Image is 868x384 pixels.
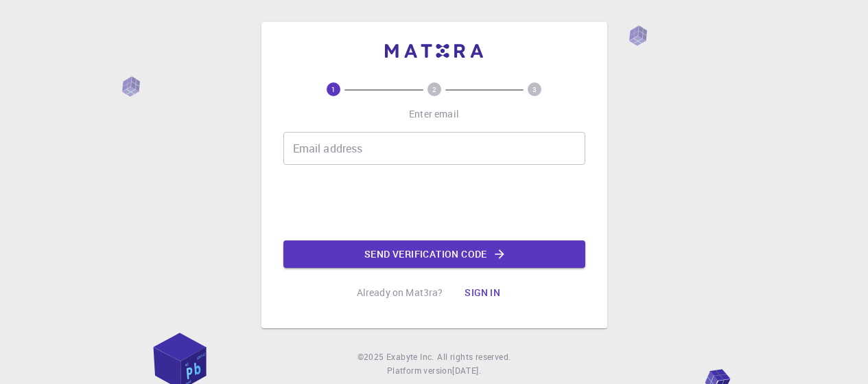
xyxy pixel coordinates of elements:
iframe: reCAPTCHA [330,176,539,229]
text: 2 [432,84,436,94]
span: Exabyte Inc. [386,351,434,362]
span: All rights reserved. [437,350,511,364]
button: Send verification code [283,240,585,268]
a: [DATE]. [452,364,481,378]
a: Exabyte Inc. [386,350,434,364]
p: Already on Mat3ra? [357,286,443,300]
text: 1 [331,84,336,94]
text: 3 [532,84,537,94]
p: Enter email [409,107,459,121]
span: Platform version [387,364,452,378]
span: [DATE] . [452,365,481,376]
span: © 2025 [357,350,386,364]
button: Sign in [454,279,511,306]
